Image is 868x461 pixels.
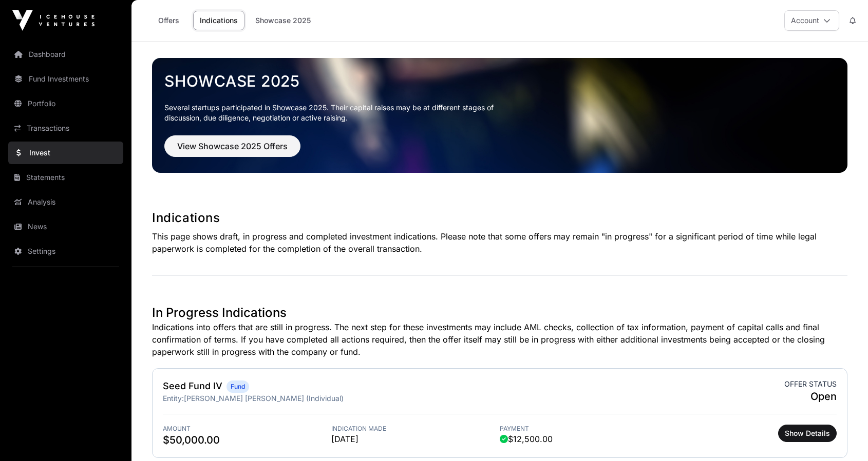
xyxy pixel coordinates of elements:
[164,72,835,90] a: Showcase 2025
[177,140,288,152] span: View Showcase 2025 Offers
[152,230,847,255] p: This page shows draft, in progress and completed investment indications. Please note that some of...
[184,394,344,403] span: [PERSON_NAME] [PERSON_NAME] (Individual)
[784,10,839,31] button: Account
[163,433,331,447] span: $50,000.00
[163,380,222,391] a: Seed Fund IV
[231,383,245,391] span: Fund
[8,142,123,164] a: Invest
[164,146,300,156] a: View Showcase 2025 Offers
[500,425,668,433] span: Payment
[8,43,123,66] a: Dashboard
[148,11,189,30] a: Offers
[163,394,184,403] span: Entity:
[164,103,510,123] p: Several startups participated in Showcase 2025. Their capital raises may be at different stages o...
[8,191,123,213] a: Analysis
[785,428,830,438] span: Show Details
[249,11,317,30] a: Showcase 2025
[778,425,837,442] button: Show Details
[8,215,123,238] a: News
[193,11,244,30] a: Indications
[152,210,847,226] h1: Indications
[8,68,123,90] a: Fund Investments
[8,166,123,189] a: Statements
[8,117,123,139] a: Transactions
[8,240,123,263] a: Settings
[152,58,847,173] img: Showcase 2025
[152,321,847,358] p: Indications into offers that are still in progress. The next step for these investments may inclu...
[784,379,837,389] span: Offer status
[163,425,331,433] span: Amount
[331,425,500,433] span: Indication Made
[331,433,500,445] span: [DATE]
[500,433,553,445] span: $12,500.00
[8,92,123,115] a: Portfolio
[817,412,868,461] iframe: Chat Widget
[152,305,847,321] h1: In Progress Indications
[164,135,300,157] button: View Showcase 2025 Offers
[12,10,95,31] img: Icehouse Ventures Logo
[784,389,837,404] span: Open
